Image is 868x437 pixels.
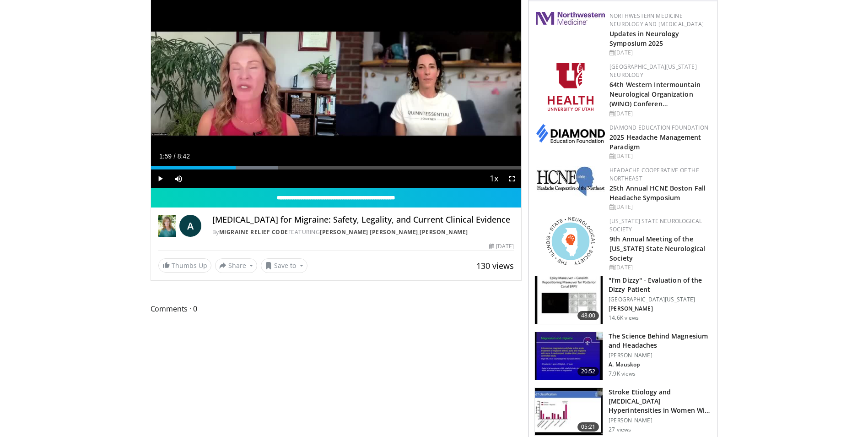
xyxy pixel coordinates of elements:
span: / [174,153,176,160]
a: [GEOGRAPHIC_DATA][US_STATE] Neurology [609,63,697,79]
a: A [179,215,201,237]
span: 1:59 [159,153,172,160]
button: Fullscreen [503,169,521,188]
p: [GEOGRAPHIC_DATA][US_STATE] [609,296,712,303]
h4: [MEDICAL_DATA] for Migraine: Safety, Legality, and Current Clinical Evidence [212,215,514,225]
p: [PERSON_NAME] [609,352,712,359]
img: 2a462fb6-9365-492a-ac79-3166a6f924d8.png.150x105_q85_autocrop_double_scale_upscale_version-0.2.jpg [536,12,605,25]
p: A. Mauskop [609,361,712,368]
p: [PERSON_NAME] [609,305,712,312]
div: By FEATURING , [212,228,514,236]
a: 48:00 "I'm Dizzy" - Evaluation of the Dizzy Patient [GEOGRAPHIC_DATA][US_STATE] [PERSON_NAME] 14.... [534,276,712,324]
span: 48:00 [577,311,599,320]
img: 6ee4b01d-3379-4678-8287-e03ad5f5300f.150x105_q85_crop-smart_upscale.jpg [535,332,603,380]
a: [PERSON_NAME] [PERSON_NAME] [320,228,418,236]
button: Save to [261,258,307,273]
div: [DATE] [609,109,710,118]
a: Northwestern Medicine Neurology and [MEDICAL_DATA] [609,12,704,28]
a: 2025 Headache Management Paradigm [609,133,701,151]
span: 05:21 [577,422,599,432]
button: Play [151,169,169,188]
a: Headache Cooperative of the Northeast [609,166,699,182]
a: 05:21 Stroke Etiology and [MEDICAL_DATA] Hyperintensities in Women With and … [PERSON_NAME] 27 views [534,388,712,436]
button: Share [215,258,258,273]
img: 71a8b48c-8850-4916-bbdd-e2f3ccf11ef9.png.150x105_q85_autocrop_double_scale_upscale_version-0.2.png [546,217,595,265]
div: [DATE] [609,152,710,160]
h3: The Science Behind Magnesium and Headaches [609,332,712,350]
h3: Stroke Etiology and [MEDICAL_DATA] Hyperintensities in Women With and … [609,388,712,415]
a: [US_STATE] State Neurological Society [609,217,702,233]
a: 9th Annual Meeting of the [US_STATE] State Neurological Society [609,235,705,262]
p: 14.6K views [609,314,639,322]
span: 130 views [476,260,514,271]
span: 8:42 [178,153,190,160]
p: 27 views [609,426,631,433]
a: Diamond Education Foundation [609,124,708,131]
div: Progress Bar [151,166,522,169]
span: 20:52 [577,367,599,376]
img: 63372f29-e944-464c-a93e-a3b64bc70b6d.150x105_q85_crop-smart_upscale.jpg [535,388,603,436]
img: d0406666-9e5f-4b94-941b-f1257ac5ccaf.png.150x105_q85_autocrop_double_scale_upscale_version-0.2.png [536,124,605,143]
div: [DATE] [489,242,514,251]
img: 5373e1fe-18ae-47e7-ad82-0c604b173657.150x105_q85_crop-smart_upscale.jpg [535,276,603,324]
div: [DATE] [609,49,710,57]
a: Migraine Relief Code [219,228,288,236]
h3: "I'm Dizzy" - Evaluation of the Dizzy Patient [609,276,712,294]
a: [PERSON_NAME] [420,228,468,236]
span: Comments 0 [151,303,522,315]
img: f6362829-b0a3-407d-a044-59546adfd345.png.150x105_q85_autocrop_double_scale_upscale_version-0.2.png [548,63,593,111]
p: [PERSON_NAME] [609,417,712,424]
p: 7.9K views [609,370,636,377]
div: [DATE] [609,263,710,272]
img: 6c52f715-17a6-4da1-9b6c-8aaf0ffc109f.jpg.150x105_q85_autocrop_double_scale_upscale_version-0.2.jpg [536,166,605,197]
img: Migraine Relief Code [158,215,176,237]
a: Updates in Neurology Symposium 2025 [609,29,679,48]
a: 20:52 The Science Behind Magnesium and Headaches [PERSON_NAME] A. Mauskop 7.9K views [534,332,712,380]
div: [DATE] [609,203,710,211]
a: 25th Annual HCNE Boston Fall Headache Symposium [609,184,706,202]
button: Playback Rate [485,169,503,188]
button: Mute [169,169,188,188]
a: 64th Western Intermountain Neurological Organization (WINO) Conferen… [609,80,701,108]
a: Thumbs Up [158,258,211,273]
